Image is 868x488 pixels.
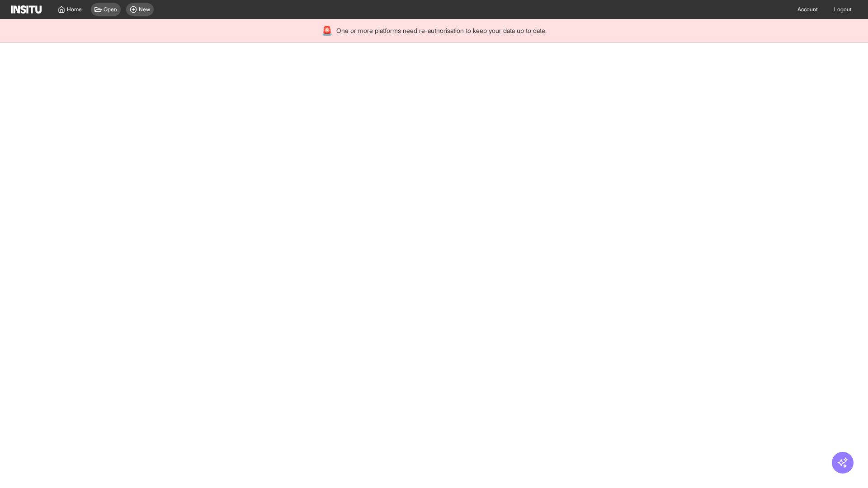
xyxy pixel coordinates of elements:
[104,6,117,13] span: Open
[321,24,333,37] div: 🚨
[139,6,150,13] span: New
[67,6,82,13] span: Home
[336,26,547,35] span: One or more platforms need re-authorisation to keep your data up to date.
[11,5,42,14] img: Logo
